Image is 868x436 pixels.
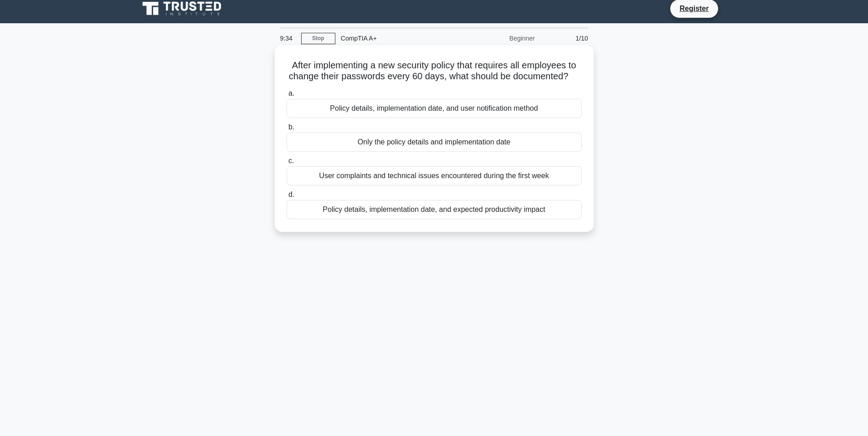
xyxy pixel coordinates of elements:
a: Register [674,3,714,14]
span: d. [288,190,294,198]
div: Beginner [461,29,540,47]
div: Only the policy details and implementation date [287,133,582,152]
h5: After implementing a new security policy that requires all employees to change their passwords ev... [286,60,583,82]
div: Policy details, implementation date, and expected productivity impact [287,200,582,219]
div: Policy details, implementation date, and user notification method [287,99,582,118]
div: 9:34 [275,29,301,47]
span: c. [288,157,294,164]
div: 1/10 [540,29,594,47]
div: User complaints and technical issues encountered during the first week [287,166,582,185]
span: b. [288,123,294,131]
div: CompTIA A+ [335,29,461,47]
a: Stop [301,33,335,44]
span: a. [288,89,294,97]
